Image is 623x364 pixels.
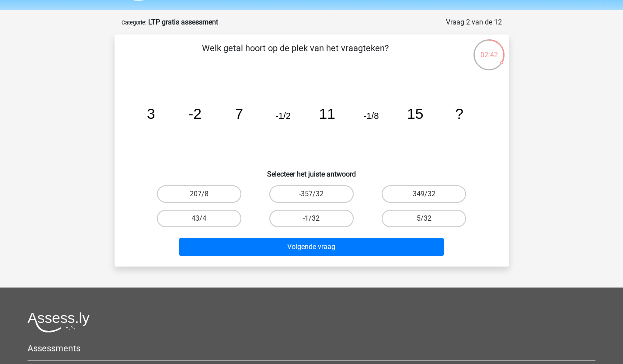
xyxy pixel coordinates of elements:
label: 207/8 [157,185,241,203]
tspan: 7 [235,106,243,122]
h5: Assessments [28,343,595,354]
button: Volgende vraag [179,238,444,256]
p: Welk getal hoort op de plek van het vraagteken? [129,42,462,68]
h6: Selecteer het juiste antwoord [129,163,495,178]
img: Assessly logo [28,312,90,333]
tspan: 15 [407,106,423,122]
label: 5/32 [382,210,466,227]
div: Vraag 2 van de 12 [446,17,502,28]
label: -1/32 [269,210,354,227]
div: 02:42 [473,38,505,60]
tspan: 3 [146,106,155,122]
label: 349/32 [382,185,466,203]
tspan: 11 [319,106,335,122]
label: 43/4 [157,210,241,227]
strong: LTP gratis assessment [148,18,218,26]
tspan: ? [455,106,463,122]
label: -357/32 [269,185,354,203]
tspan: -1/8 [363,111,379,121]
tspan: -1/2 [275,111,291,121]
small: Categorie: [122,19,146,26]
tspan: -2 [188,106,202,122]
